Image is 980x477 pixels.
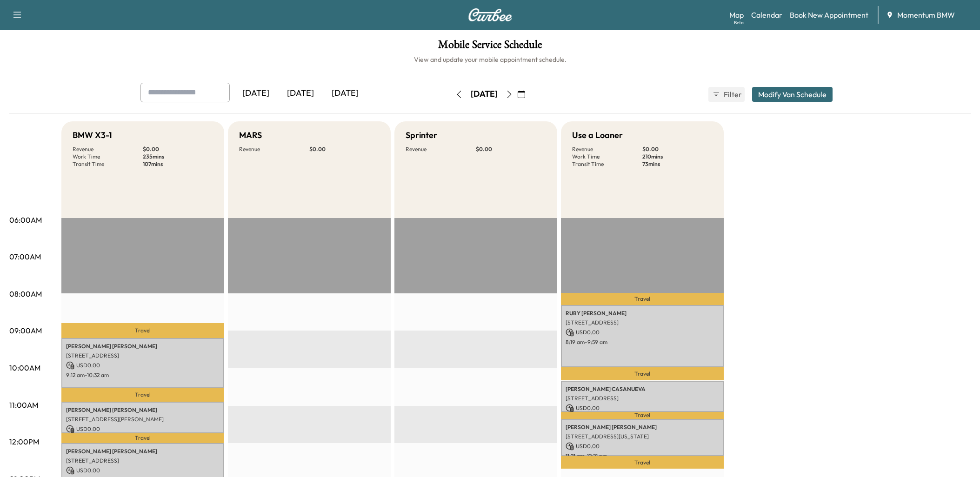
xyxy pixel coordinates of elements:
[143,153,213,160] p: 235 mins
[73,160,143,168] p: Transit Time
[9,399,38,411] p: 11:00AM
[790,9,868,20] a: Book New Appointment
[9,362,40,373] p: 10:00AM
[9,214,42,225] p: 06:00AM
[66,371,220,379] p: 9:12 am - 10:32 am
[9,55,971,64] h6: View and update your mobile appointment schedule.
[566,328,719,337] p: USD 0.00
[468,8,513,21] img: Curbee Logo
[239,129,262,142] h5: MARS
[9,288,42,299] p: 08:00AM
[572,160,642,168] p: Transit Time
[406,146,476,153] p: Revenue
[561,293,724,305] p: Travel
[566,442,719,450] p: USD 0.00
[61,323,224,338] p: Travel
[66,352,220,359] p: [STREET_ADDRESS]
[476,146,546,153] p: $ 0.00
[66,457,220,464] p: [STREET_ADDRESS]
[566,424,719,431] p: [PERSON_NAME] [PERSON_NAME]
[143,160,213,168] p: 107 mins
[73,153,143,160] p: Work Time
[73,146,143,153] p: Revenue
[897,9,955,20] span: Momentum BMW
[9,39,971,55] h1: Mobile Service Schedule
[66,343,220,350] p: [PERSON_NAME] [PERSON_NAME]
[9,436,39,447] p: 12:00PM
[66,466,220,475] p: USD 0.00
[61,388,224,402] p: Travel
[572,146,642,153] p: Revenue
[278,83,323,104] div: [DATE]
[566,319,719,326] p: [STREET_ADDRESS]
[66,448,220,455] p: [PERSON_NAME] [PERSON_NAME]
[561,412,724,419] p: Travel
[561,456,724,469] p: Travel
[66,406,220,414] p: [PERSON_NAME] [PERSON_NAME]
[566,385,719,393] p: [PERSON_NAME] CASANUEVA
[642,153,713,160] p: 210 mins
[729,9,744,20] a: MapBeta
[708,87,745,102] button: Filter
[406,129,437,142] h5: Sprinter
[642,160,713,168] p: 73 mins
[561,367,724,380] p: Travel
[724,89,740,100] span: Filter
[323,83,367,104] div: [DATE]
[566,452,719,460] p: 11:21 am - 12:21 pm
[752,87,833,102] button: Modify Van Schedule
[143,146,213,153] p: $ 0.00
[751,9,782,20] a: Calendar
[239,146,309,153] p: Revenue
[642,146,713,153] p: $ 0.00
[566,310,719,317] p: RUBY [PERSON_NAME]
[61,433,224,444] p: Travel
[572,129,623,142] h5: Use a Loaner
[66,425,220,433] p: USD 0.00
[233,83,278,104] div: [DATE]
[471,88,498,100] div: [DATE]
[73,129,112,142] h5: BMW X3-1
[66,416,220,423] p: [STREET_ADDRESS][PERSON_NAME]
[309,146,380,153] p: $ 0.00
[9,251,41,262] p: 07:00AM
[566,338,719,346] p: 8:19 am - 9:59 am
[566,433,719,440] p: [STREET_ADDRESS][US_STATE]
[572,153,642,160] p: Work Time
[566,404,719,412] p: USD 0.00
[66,361,220,370] p: USD 0.00
[9,325,42,336] p: 09:00AM
[734,19,744,26] div: Beta
[566,395,719,402] p: [STREET_ADDRESS]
